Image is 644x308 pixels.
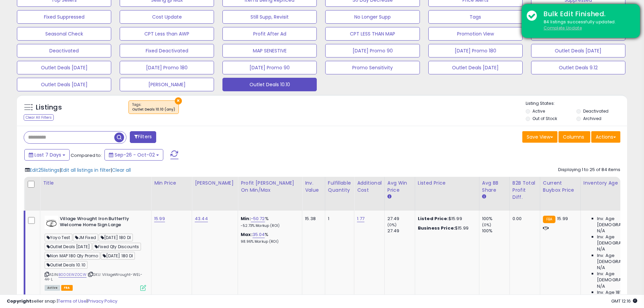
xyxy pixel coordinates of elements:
label: Out of Stock [532,116,557,121]
button: [DATE] Promo 180 [428,44,523,57]
div: Avg Win Price [387,180,412,194]
button: Still Supp, Revisit [222,10,317,24]
div: Displaying 1 to 25 of 84 items [558,167,620,173]
span: 15.99 [557,215,568,222]
button: Outlet Deals 9.12 [531,61,625,74]
div: Listed Price [418,180,476,187]
button: No Longer Supp [325,10,420,24]
a: 35.04 [253,231,265,238]
span: [DATE] 180 DI [101,252,135,260]
button: [PERSON_NAME] [120,78,214,91]
button: [DATE] Promo 90 [222,61,317,74]
p: Listing States: [526,100,627,107]
div: % [241,232,297,244]
a: B000EWZ0CW [58,272,87,278]
div: Additional Cost [357,180,382,194]
div: | | [25,167,131,173]
a: 15.99 [154,215,165,222]
div: 100% [482,228,509,234]
div: [PERSON_NAME] [195,180,235,187]
button: Tags [428,10,523,24]
label: Deactivated [583,108,609,114]
div: B2B Total Profit Diff. [512,180,537,201]
div: Clear All Filters [24,114,54,121]
span: Outlet Deals [DATE] [45,243,92,251]
span: All listings currently available for purchase on Amazon [45,285,60,291]
div: 1 [328,216,349,222]
div: $15.99 [418,225,474,231]
span: Columns [563,134,584,140]
button: Last 7 Days [24,149,70,161]
span: Edit 25 listings [30,167,59,173]
div: 100% [482,216,509,222]
button: [DATE] Promo 180 [120,61,214,74]
div: seller snap | | [7,298,117,305]
span: N/A [597,283,605,289]
span: [DATE] 180 DI [99,234,133,241]
div: 84 listings successfully updated. [539,19,635,31]
p: -52.73% Markup (ROI) [241,223,297,228]
span: Clear all [112,167,131,173]
div: Inv. value [305,180,322,194]
label: Active [532,108,545,114]
small: Avg BB Share. [482,194,486,200]
b: Village Wrought Iron Butterfly Welcome Home Sign Large [60,216,142,230]
span: Sep-26 - Oct-02 [115,151,155,158]
button: Columns [558,131,590,143]
button: MAP SENESTIVE [222,44,317,57]
a: 1.77 [357,215,364,222]
button: Filters [130,131,156,143]
div: $15.99 [418,216,474,222]
small: (0%) [482,222,492,228]
a: 43.44 [195,215,208,222]
button: Profit After Ad [222,27,317,41]
span: N/A [597,228,605,234]
h5: Listings [36,103,62,112]
div: 27.49 [387,228,415,234]
button: CPT Less than AWP [120,27,214,41]
button: Outlet Deals 10.10 [222,78,317,91]
span: Fixed Qty Discounts [93,243,141,251]
button: Outlet Deals [DATE] [17,78,111,91]
button: Deactivated [17,44,111,57]
button: [DATE] Promo 90 [325,44,420,57]
button: CPT LESS THAN MAP [325,27,420,41]
span: Yoyo Test [45,234,72,241]
button: Seasonal Check [17,27,111,41]
span: FBA [61,285,73,291]
b: Min: [241,215,251,222]
a: Privacy Policy [88,298,117,304]
button: Actions [591,131,620,143]
span: Tags : [132,102,175,112]
span: N/A [597,246,605,252]
b: Listed Price: [418,215,449,222]
a: -50.72 [251,215,265,222]
button: Promo Sensitivity [325,61,420,74]
div: 15.38 [305,216,320,222]
small: FBA [543,216,555,223]
div: Avg BB Share [482,180,507,194]
div: 27.49 [387,216,415,222]
button: Promotion View [428,27,523,41]
span: Non MAP 180 Qty Promo [45,252,100,260]
button: Sep-26 - Oct-02 [104,149,163,161]
u: Complete Update [544,25,582,31]
div: Title [43,180,148,187]
div: Outlet Deals 10.10 (any) [132,107,175,112]
a: Terms of Use [58,298,87,304]
p: 98.96% Markup (ROI) [241,239,297,244]
div: Fulfillable Quantity [328,180,351,194]
button: Cost Update [120,10,214,24]
span: 2025-10-10 12:16 GMT [611,298,637,304]
div: Bulk Edit Finished. [539,9,635,19]
button: Fixed Deactivated [120,44,214,57]
th: The percentage added to the cost of goods (COGS) that forms the calculator for Min & Max prices. [238,177,302,211]
div: Current Buybox Price [543,180,578,194]
b: Business Price: [418,225,455,231]
button: × [175,97,182,104]
small: Avg Win Price. [387,194,391,200]
span: Compared to: [71,152,102,159]
b: Max: [241,231,253,238]
button: Outlet Deals [DATE] [531,44,625,57]
small: (0%) [387,222,397,228]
